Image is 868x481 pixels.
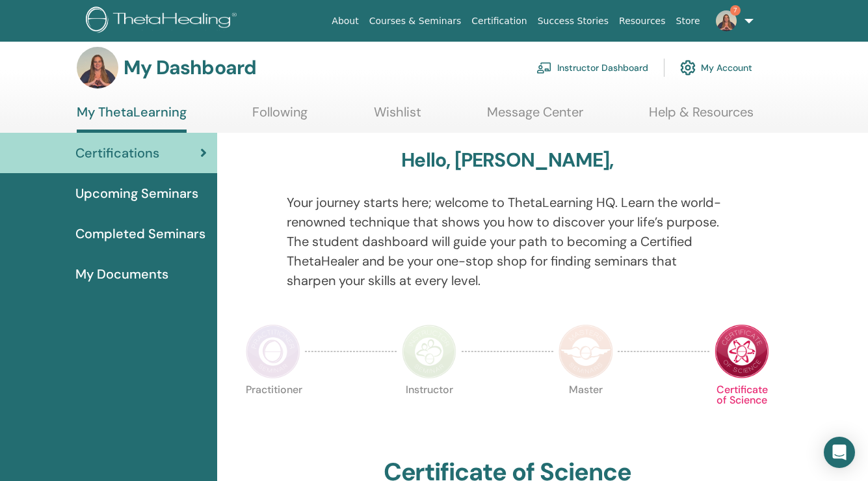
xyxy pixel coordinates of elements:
[75,184,198,203] span: Upcoming Seminars
[364,9,467,33] a: Courses & Seminars
[86,7,241,36] img: logo.png
[559,385,613,439] p: Master
[671,9,705,33] a: Store
[715,324,769,379] img: Certificate of Science
[466,9,532,33] a: Certification
[374,104,421,130] a: Wishlist
[246,385,300,439] p: Practitioner
[77,104,187,133] a: My ThetaLearning
[680,57,696,79] img: cog.svg
[536,62,552,74] img: chalkboard-teacher.svg
[716,10,737,31] img: default.jpg
[730,5,741,16] span: 7
[287,193,728,290] p: Your journey starts here; welcome to ThetaLearning HQ. Learn the world-renowned technique that sh...
[402,324,456,379] img: Instructor
[614,9,671,33] a: Resources
[252,104,308,130] a: Following
[75,143,159,163] span: Certifications
[680,53,752,82] a: My Account
[75,224,205,243] span: Completed Seminars
[533,9,614,33] a: Success Stories
[401,148,613,172] h3: Hello, [PERSON_NAME],
[77,47,118,89] img: default.jpg
[824,437,855,468] div: Open Intercom Messenger
[536,53,648,82] a: Instructor Dashboard
[75,264,168,284] span: My Documents
[649,104,754,130] a: Help & Resources
[715,385,769,439] p: Certificate of Science
[402,385,456,439] p: Instructor
[487,104,583,130] a: Message Center
[326,9,363,33] a: About
[124,56,256,79] h3: My Dashboard
[246,324,300,379] img: Practitioner
[559,324,613,379] img: Master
